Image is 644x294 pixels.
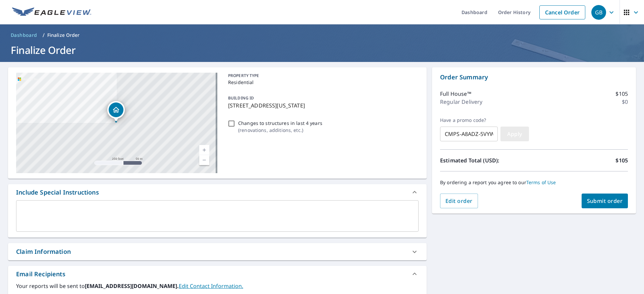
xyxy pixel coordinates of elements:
[228,73,416,79] p: PROPERTY TYPE
[587,197,623,205] span: Submit order
[43,31,45,39] li: /
[440,98,482,106] p: Regular Delivery
[11,32,37,39] span: Dashboard
[107,101,125,122] div: Dropped pin, building 1, Residential property, 516 E 86th St New York, NY 10028
[85,282,179,290] b: [EMAIL_ADDRESS][DOMAIN_NAME].
[440,156,534,164] p: Estimated Total (USD):
[8,266,427,282] div: Email Recipients
[228,101,416,109] p: [STREET_ADDRESS][US_STATE]
[12,7,91,17] img: EV Logo
[615,90,628,98] p: $105
[445,197,473,205] span: Edit order
[526,179,556,186] a: Terms of Use
[539,5,585,19] a: Cancel Order
[440,117,498,123] label: Have a promo code?
[622,98,628,106] p: $0
[47,32,80,39] p: Finalize Order
[440,90,471,98] p: Full House™
[179,282,243,290] a: EditContactInfo
[440,73,628,82] p: Order Summary
[500,127,529,141] button: Apply
[506,130,524,138] span: Apply
[238,127,322,134] p: ( renovations, additions, etc. )
[16,247,71,256] div: Claim Information
[16,188,99,197] div: Include Special Instructions
[8,184,427,200] div: Include Special Instructions
[615,156,628,164] p: $105
[8,243,427,260] div: Claim Information
[228,79,416,86] p: Residential
[8,43,636,57] h1: Finalize Order
[8,30,636,41] nav: breadcrumb
[440,194,478,208] button: Edit order
[8,30,40,41] a: Dashboard
[199,145,209,155] a: Current Level 17, Zoom In
[16,270,65,279] div: Email Recipients
[238,120,322,127] p: Changes to structures in last 4 years
[591,5,606,20] div: GB
[440,179,628,186] p: By ordering a report you agree to our
[582,194,628,208] button: Submit order
[228,95,254,101] p: BUILDING ID
[16,282,419,290] label: Your reports will be sent to
[199,155,209,165] a: Current Level 17, Zoom Out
